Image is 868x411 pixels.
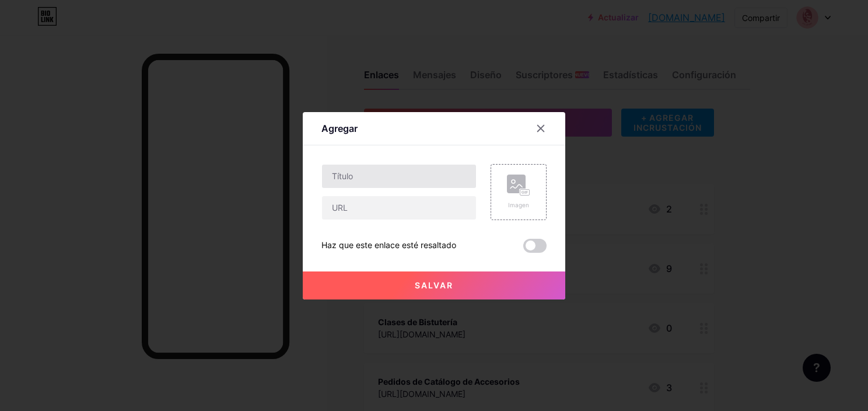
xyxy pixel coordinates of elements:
div: Haz que este enlace esté resaltado [321,239,456,253]
button: Salvar [303,271,565,299]
div: Agregar [321,121,358,135]
span: Salvar [415,280,453,290]
input: Título [322,165,476,188]
div: Imagen [507,201,530,210]
input: URL [322,196,476,220]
